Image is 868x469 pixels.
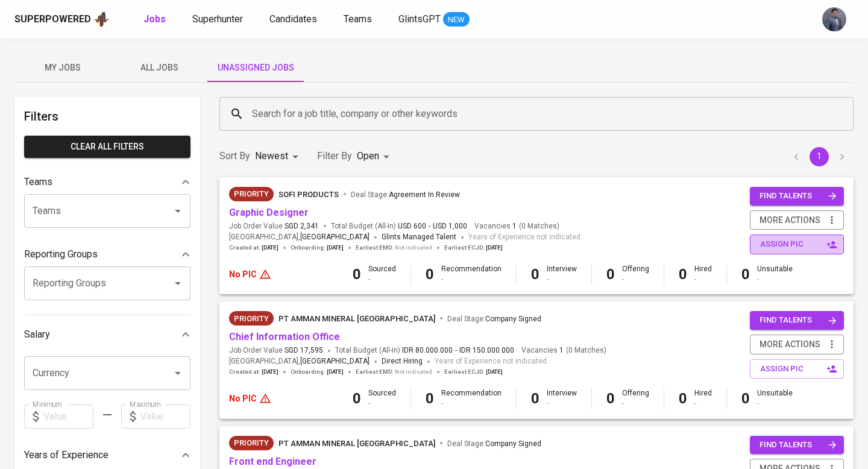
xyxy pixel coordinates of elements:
[229,187,274,201] div: New Job received from Demand Team
[760,238,836,251] span: assign pic
[441,274,502,285] div: -
[24,136,190,158] button: Clear All filters
[679,266,687,283] b: 0
[426,266,434,283] b: 0
[750,335,844,354] button: more actions
[398,13,441,25] span: GlintsGPT
[229,231,370,244] span: [GEOGRAPHIC_DATA] ,
[395,244,432,252] span: Not indicated
[229,221,319,231] span: Job Order Value
[22,60,104,75] span: My Jobs
[229,356,370,368] span: [GEOGRAPHIC_DATA] ,
[441,398,502,409] div: -
[474,221,559,231] span: Vacancies ( 0 Matches )
[433,221,467,231] span: USD 1,000
[759,213,820,228] span: more actions
[327,368,344,376] span: [DATE]
[444,368,503,376] span: Earliest ECJD :
[679,390,687,407] b: 0
[229,268,257,280] p: No PIC
[531,266,539,283] b: 0
[750,311,844,330] button: find talents
[169,275,186,292] button: Open
[192,13,243,25] span: Superhunter
[140,404,190,429] input: Value
[215,60,297,75] span: Unassigned Jobs
[368,388,396,409] div: Sourced
[402,345,453,356] span: IDR 80.000.000
[547,264,577,285] div: Interview
[118,60,200,75] span: All Jobs
[317,149,352,163] p: Filter By
[606,266,615,283] b: 0
[285,345,323,356] span: SGD 17,595
[291,368,344,376] span: Onboarding :
[429,221,430,231] span: -
[24,323,190,347] div: Salary
[368,274,396,285] div: -
[511,221,517,231] span: 1
[34,139,181,154] span: Clear All filters
[750,436,844,455] button: find talents
[547,388,577,409] div: Interview
[694,388,712,409] div: Hired
[24,242,190,266] div: Reporting Groups
[192,12,245,27] a: Superhunter
[255,145,303,168] div: Newest
[426,390,434,407] b: 0
[353,266,361,283] b: 0
[143,12,168,27] a: Jobs
[398,12,470,27] a: GlintsGPT NEW
[24,247,98,262] p: Reporting Groups
[24,170,190,194] div: Teams
[344,13,372,25] span: Teams
[757,388,793,409] div: Unsuitable
[486,368,503,376] span: [DATE]
[382,233,456,241] span: Glints Managed Talent
[486,244,503,252] span: [DATE]
[441,388,502,409] div: Recommendation
[357,150,379,162] span: Open
[398,221,426,231] span: USD 600
[459,345,514,356] span: IDR 150.000.000
[760,362,836,376] span: assign pic
[455,345,457,356] span: -
[262,368,278,376] span: [DATE]
[447,315,541,323] span: Deal Stage :
[741,266,750,283] b: 0
[435,356,549,368] span: Years of Experience not indicated.
[285,221,319,231] span: SGD 2,341
[441,264,502,285] div: Recommendation
[353,390,361,407] b: 0
[255,149,288,163] p: Newest
[14,10,110,28] a: Superpoweredapp logo
[389,190,460,199] span: Agreement In Review
[344,12,374,27] a: Teams
[531,390,539,407] b: 0
[622,388,649,409] div: Offering
[444,244,503,252] span: Earliest ECJD :
[521,345,606,356] span: Vacancies ( 0 Matches )
[468,231,582,244] span: Years of Experience not indicated.
[485,315,541,323] span: Company Signed
[356,368,432,376] span: Earliest EMD :
[757,274,793,285] div: -
[622,274,649,285] div: -
[278,190,339,199] span: SOFi Products
[43,404,93,429] input: Value
[822,7,846,31] img: jhon@glints.com
[229,345,323,356] span: Job Order Value
[757,398,793,409] div: -
[622,398,649,409] div: -
[169,203,186,219] button: Open
[382,357,423,365] span: Direct Hiring
[558,345,564,356] span: 1
[300,356,370,368] span: [GEOGRAPHIC_DATA]
[447,439,541,448] span: Deal Stage :
[269,13,317,25] span: Candidates
[229,456,316,467] a: Front end Engineer
[750,234,844,254] button: assign pic
[300,231,370,244] span: [GEOGRAPHIC_DATA]
[757,264,793,285] div: Unsuitable
[357,145,394,168] div: Open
